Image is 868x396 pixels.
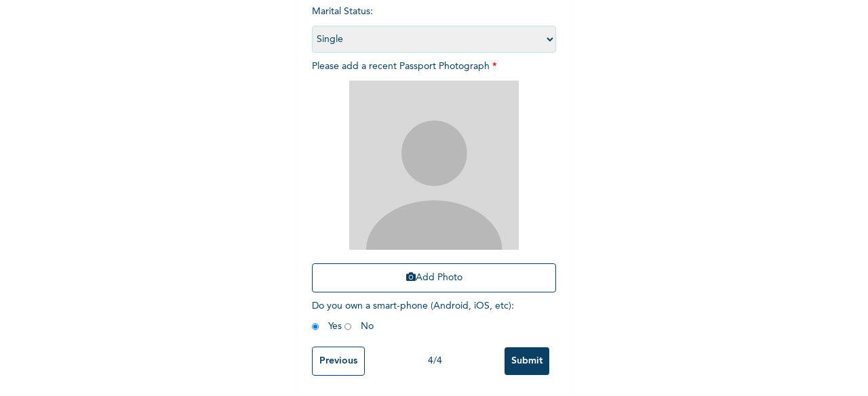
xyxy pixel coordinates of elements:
img: Crop [349,81,519,250]
button: Add Photo [312,263,556,292]
span: Marital Status : [312,7,556,44]
input: Submit [505,347,549,375]
span: Do you own a smart-phone (Android, iOS, etc) : Yes No [312,301,514,331]
div: 4 / 4 [365,354,505,368]
span: Please add a recent Passport Photograph [312,62,556,299]
input: Previous [312,347,365,376]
